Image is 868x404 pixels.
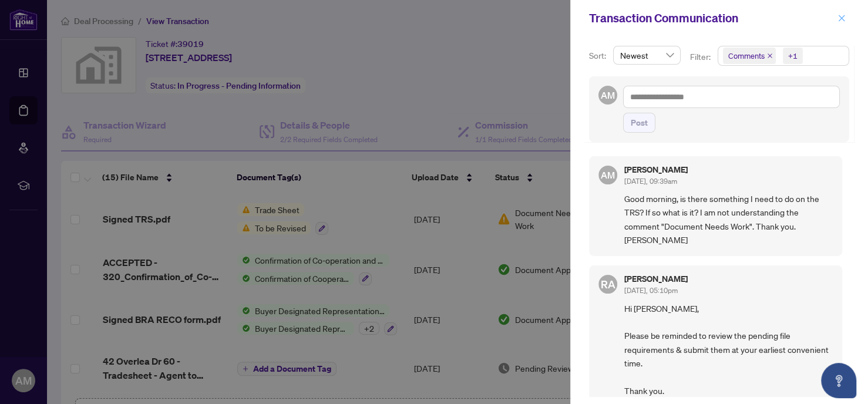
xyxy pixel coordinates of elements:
span: [DATE], 09:39am [624,177,677,186]
div: +1 [788,50,798,62]
span: close [837,14,846,22]
span: RA [601,276,615,292]
span: Good morning, is there something I need to do on the TRS? If so what is it? I am not understandin... [624,192,833,247]
button: Post [623,113,655,133]
h5: [PERSON_NAME] [624,275,688,283]
span: Comments [723,48,776,64]
span: Hi [PERSON_NAME], Please be reminded to review the pending file requirements & submit them at you... [624,302,833,398]
button: Open asap [821,363,856,398]
div: Transaction Communication [589,9,834,27]
span: AM [601,168,615,182]
p: Sort: [589,49,608,62]
span: AM [601,88,615,102]
h5: [PERSON_NAME] [624,166,688,174]
span: close [767,53,773,59]
span: Comments [728,50,765,62]
p: Filter: [690,51,712,63]
span: [DATE], 05:10pm [624,286,678,295]
span: Newest [620,46,674,64]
